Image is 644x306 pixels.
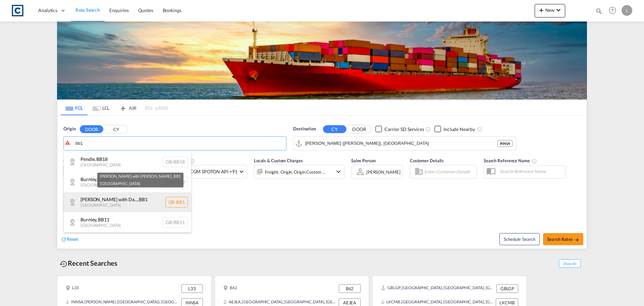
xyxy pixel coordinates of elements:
[64,212,191,232] div: Burnley, BB11 United Kingdom
[100,173,181,180] div: [PERSON_NAME] with [PERSON_NAME], BB1
[64,192,191,212] div: Blackburn with Darwen, BB1 United Kingdom
[100,180,181,187] div: [GEOGRAPHIC_DATA]
[64,172,191,192] div: Burnley, BB10 United Kingdom
[64,152,191,172] div: Pendle, BB18 United Kingdom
